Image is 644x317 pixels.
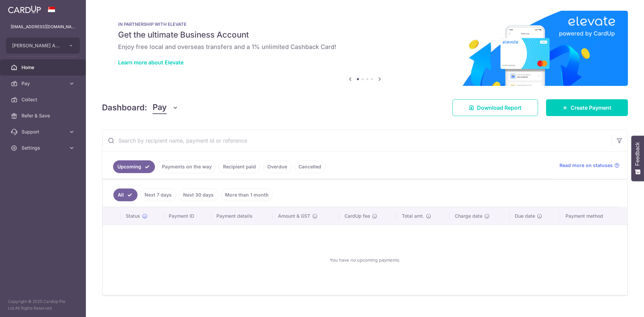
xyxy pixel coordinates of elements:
button: Feedback - Show survey [631,136,644,181]
a: Next 30 days [179,189,218,201]
a: All [113,189,138,201]
a: Read more on statuses [559,162,620,169]
a: Payments on the way [158,160,216,173]
p: [EMAIL_ADDRESS][DOMAIN_NAME] [11,23,75,30]
span: Home [21,64,66,71]
span: Charge date [455,213,482,219]
span: Amount & GST [278,213,310,219]
span: Refer & Save [21,112,66,119]
p: IN PARTNERSHIP WITH ELEVATE [118,21,612,27]
th: Payment method [560,207,627,225]
img: Renovation banner [102,11,628,86]
a: Recipient paid [219,160,260,173]
th: Payment ID [163,207,211,225]
span: [PERSON_NAME] ASSOCIATES PTE LTD [12,42,62,49]
span: Create Payment [571,104,611,112]
span: Download Report [477,104,522,112]
span: Settings [21,145,66,151]
div: You have no upcoming payments. [111,230,619,289]
h4: Dashboard: [102,102,147,114]
a: Next 7 days [140,189,176,201]
span: Feedback [635,142,641,166]
span: Support [21,128,66,135]
span: Status [126,213,140,219]
span: Total amt. [402,213,424,219]
h6: Enjoy free local and overseas transfers and a 1% unlimited Cashback Card! [118,43,612,51]
span: Pay [21,80,66,87]
img: CardUp [8,5,41,13]
button: [PERSON_NAME] ASSOCIATES PTE LTD [6,38,80,54]
a: More than 1 month [221,189,273,201]
span: Collect [21,96,66,103]
a: Learn more about Elevate [118,59,183,66]
a: Download Report [452,99,538,116]
a: Upcoming [113,160,155,173]
span: CardUp fee [344,213,370,219]
span: Read more on statuses [559,162,613,169]
a: Create Payment [546,99,628,116]
span: Due date [515,213,535,219]
th: Payment details [211,207,273,225]
a: Overdue [263,160,291,173]
button: Pay [153,101,178,114]
input: Search by recipient name, payment id or reference [102,130,611,151]
span: Pay [153,101,167,114]
a: Cancelled [294,160,326,173]
h5: Get the ultimate Business Account [118,30,612,40]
